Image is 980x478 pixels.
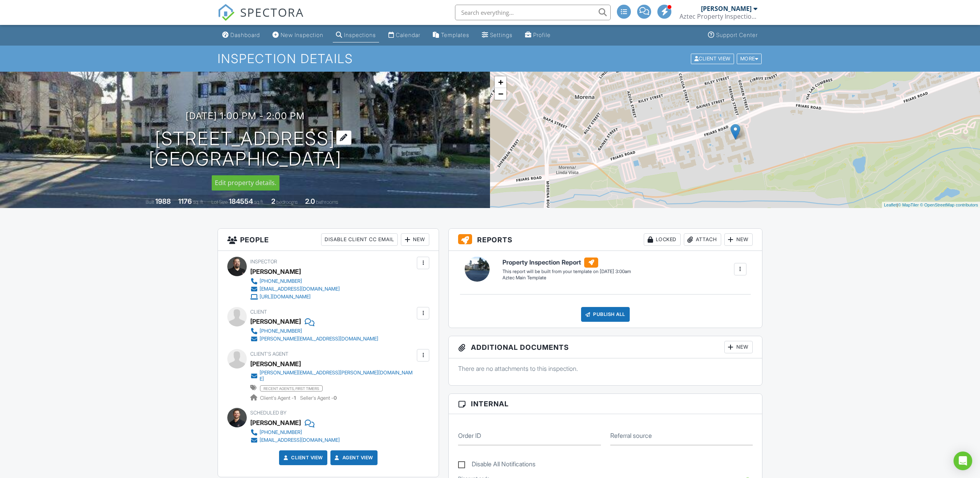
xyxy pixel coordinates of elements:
[502,275,631,281] div: Aztec Main Template
[240,4,304,20] span: SPECTORA
[218,4,235,21] img: The Best Home Inspection Software - Spectora
[250,277,340,285] a: [PHONE_NUMBER]
[260,437,340,443] div: [EMAIL_ADDRESS][DOMAIN_NAME]
[490,32,513,38] div: Settings
[502,268,631,275] div: This report will be built from your template on [DATE] 3:00am
[218,229,439,251] h3: People
[644,233,681,246] div: Locked
[149,129,342,170] h1: [STREET_ADDRESS] [GEOGRAPHIC_DATA]
[250,285,340,293] a: [EMAIL_ADDRESS][DOMAIN_NAME]
[250,309,267,315] span: Client
[250,436,340,444] a: [EMAIL_ADDRESS][DOMAIN_NAME]
[260,278,302,284] div: [PHONE_NUMBER]
[193,199,204,205] span: sq. ft.
[396,32,420,38] div: Calendar
[724,233,753,246] div: New
[260,429,302,436] div: [PHONE_NUMBER]
[610,431,652,440] label: Referral source
[281,32,323,38] div: New Inspection
[269,28,327,42] a: New Inspection
[294,395,296,401] strong: 1
[260,385,323,392] span: recent agents, first timers
[724,341,753,353] div: New
[701,5,752,12] div: [PERSON_NAME]
[250,417,301,429] div: [PERSON_NAME]
[260,336,378,342] div: [PERSON_NAME][EMAIL_ADDRESS][DOMAIN_NAME]
[884,203,897,207] a: Leaflet
[716,32,758,38] div: Support Center
[522,28,554,42] a: Profile
[250,266,301,277] div: [PERSON_NAME]
[219,28,263,42] a: Dashboard
[250,293,340,301] a: [URL][DOMAIN_NAME]
[300,395,337,401] span: Seller's Agent -
[218,11,304,27] a: SPECTORA
[260,395,297,401] span: Client's Agent -
[250,316,301,327] div: [PERSON_NAME]
[458,364,753,373] p: There are no attachments to this inspection.
[954,452,972,470] div: Open Intercom Messenger
[186,111,305,121] h3: [DATE] 1:00 pm - 2:00 pm
[441,32,469,38] div: Templates
[276,199,298,205] span: bedrooms
[449,394,762,414] h3: Internal
[690,55,736,61] a: Client View
[920,203,978,207] a: © OpenStreetMap contributors
[250,327,378,335] a: [PHONE_NUMBER]
[250,429,340,436] a: [PHONE_NUMBER]
[254,199,264,205] span: sq.ft.
[146,199,154,205] span: Built
[680,12,757,20] div: Aztec Property Inspections
[260,370,415,382] div: [PERSON_NAME][EMAIL_ADDRESS][PERSON_NAME][DOMAIN_NAME]
[260,294,311,300] div: [URL][DOMAIN_NAME]
[737,53,762,64] div: More
[495,76,506,88] a: Zoom in
[430,28,472,42] a: Templates
[684,233,721,246] div: Attach
[691,53,734,64] div: Client View
[401,233,429,246] div: New
[705,28,761,42] a: Support Center
[495,88,506,100] a: Zoom out
[250,259,277,265] span: Inspector
[882,202,980,208] div: |
[449,229,762,251] h3: Reports
[282,454,323,462] a: Client View
[316,199,338,205] span: bathrooms
[250,335,378,343] a: [PERSON_NAME][EMAIL_ADDRESS][DOMAIN_NAME]
[229,197,253,205] div: 184554
[344,32,376,38] div: Inspections
[155,197,171,205] div: 1988
[250,358,301,370] div: [PERSON_NAME]
[385,28,423,42] a: Calendar
[898,203,919,207] a: © MapTiler
[230,32,260,38] div: Dashboard
[333,454,373,462] a: Agent View
[321,233,398,246] div: Disable Client CC Email
[334,395,337,401] strong: 0
[458,460,536,470] label: Disable All Notifications
[250,351,288,357] span: Client's Agent
[260,286,340,292] div: [EMAIL_ADDRESS][DOMAIN_NAME]
[458,431,481,440] label: Order ID
[533,32,551,38] div: Profile
[260,328,302,334] div: [PHONE_NUMBER]
[502,258,631,268] h6: Property Inspection Report
[211,199,228,205] span: Lot Size
[218,52,762,65] h1: Inspection Details
[455,5,611,20] input: Search everything...
[250,370,415,382] a: [PERSON_NAME][EMAIL_ADDRESS][PERSON_NAME][DOMAIN_NAME]
[178,197,192,205] div: 1176
[250,410,286,416] span: Scheduled By
[271,197,275,205] div: 2
[449,336,762,358] h3: Additional Documents
[581,307,630,322] div: Publish All
[305,197,315,205] div: 2.0
[479,28,516,42] a: Settings
[333,28,379,42] a: Inspections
